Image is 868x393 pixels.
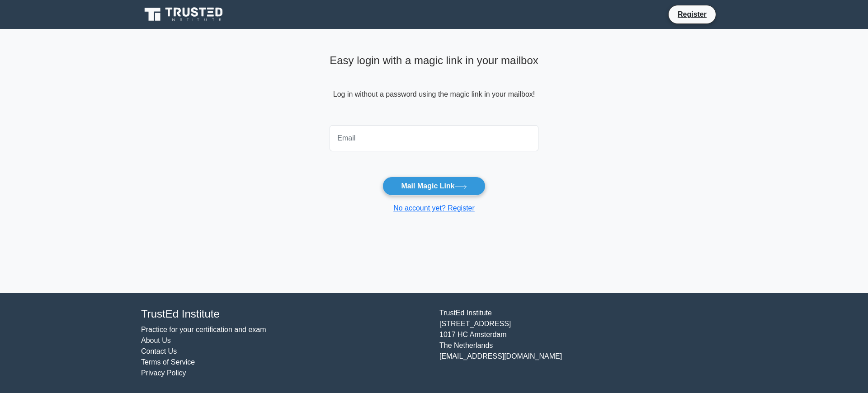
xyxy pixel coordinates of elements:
[141,326,266,333] a: Practice for your certification and exam
[141,308,429,321] h4: TrustEd Institute
[141,358,195,366] a: Terms of Service
[672,9,712,20] a: Register
[141,337,171,344] a: About Us
[393,204,475,212] a: No account yet? Register
[382,177,485,196] button: Mail Magic Link
[330,125,538,151] input: Email
[330,51,538,122] div: Log in without a password using the magic link in your mailbox!
[330,54,538,67] h4: Easy login with a magic link in your mailbox
[141,369,186,377] a: Privacy Policy
[141,347,177,355] a: Contact Us
[434,308,732,379] div: TrustEd Institute [STREET_ADDRESS] 1017 HC Amsterdam The Netherlands [EMAIL_ADDRESS][DOMAIN_NAME]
